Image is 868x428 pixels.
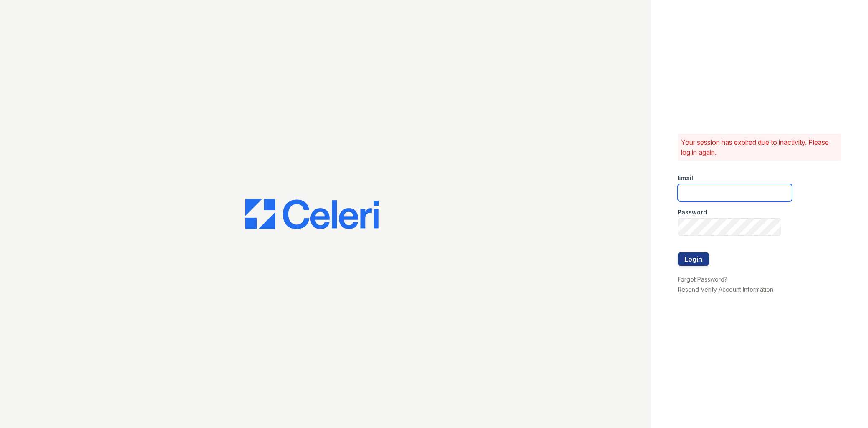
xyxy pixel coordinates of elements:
label: Password [678,208,707,217]
img: CE_Logo_Blue-a8612792a0a2168367f1c8372b55b34899dd931a85d93a1a3d3e32e68fde9ad4.png [245,199,379,229]
label: Email [678,174,693,182]
a: Resend Verify Account Information [678,286,773,293]
p: Your session has expired due to inactivity. Please log in again. [681,137,838,157]
a: Forgot Password? [678,276,727,283]
button: Login [678,252,709,266]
